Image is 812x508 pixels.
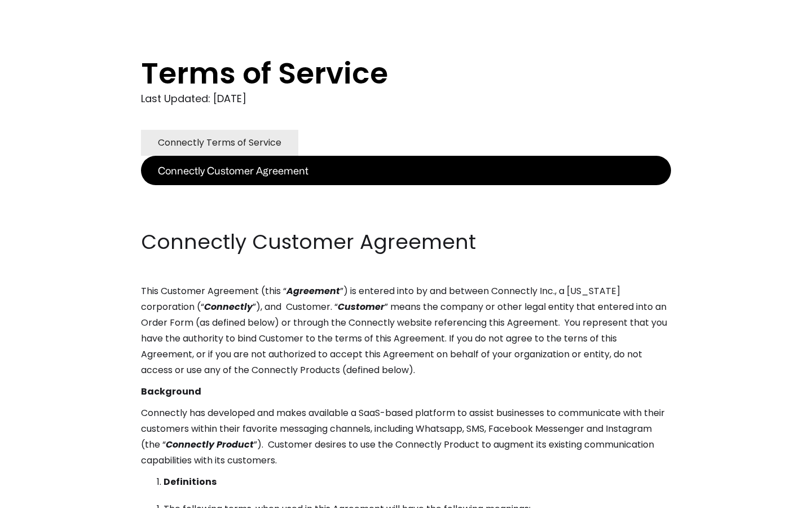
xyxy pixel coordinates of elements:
[141,185,671,201] p: ‍
[286,284,340,297] em: Agreement
[141,207,671,222] p: ‍
[141,228,671,256] h2: Connectly Customer Agreement
[204,300,253,313] em: Connectly
[158,163,308,178] div: Connectly Customer Agreement
[166,438,254,451] em: Connectly Product
[11,487,68,504] aside: Language selected: English
[23,488,68,504] ul: Language list
[141,385,201,398] strong: Background
[141,283,671,378] p: This Customer Agreement (this “ ”) is entered into by and between Connectly Inc., a [US_STATE] co...
[141,90,671,107] div: Last Updated: [DATE]
[338,300,385,313] em: Customer
[141,405,671,468] p: Connectly has developed and makes available a SaaS-based platform to assist businesses to communi...
[164,475,217,488] strong: Definitions
[141,56,626,90] h1: Terms of Service
[158,135,281,151] div: Connectly Terms of Service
